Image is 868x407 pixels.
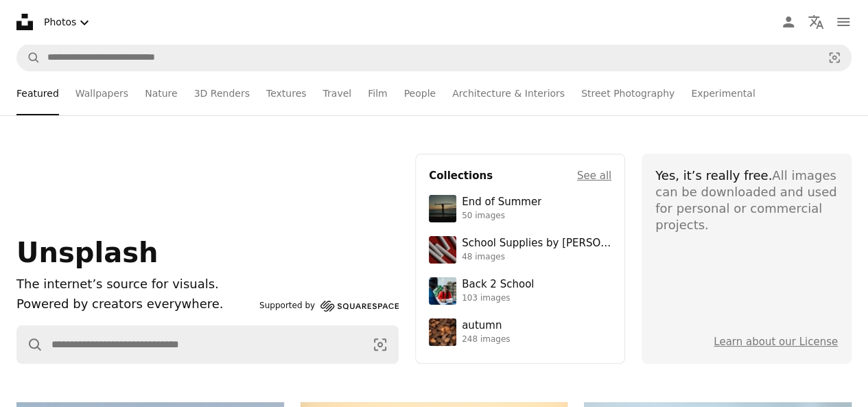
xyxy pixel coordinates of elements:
div: Back 2 School [462,278,534,292]
a: See all [577,167,611,184]
a: Street Photography [581,71,675,115]
p: Powered by creators everywhere. [16,294,254,314]
a: Home — Unsplash [16,14,33,30]
a: Log in / Sign up [775,8,802,36]
h4: Collections [429,167,493,184]
a: autumn248 images [429,318,611,346]
button: Visual search [818,45,851,71]
a: Supported by [259,298,399,314]
div: 50 images [462,211,541,222]
a: Architecture & Interiors [452,71,565,115]
a: Film [368,71,387,115]
button: Select asset type [38,8,98,36]
img: premium_photo-1683135218355-6d72011bf303 [429,277,456,305]
button: Language [802,8,830,36]
a: 3D Renders [194,71,250,115]
img: photo-1637983927634-619de4ccecac [429,318,456,346]
h1: The internet’s source for visuals. [16,275,254,294]
span: Yes, it’s really free. [655,168,772,183]
a: People [404,71,436,115]
div: 48 images [462,252,611,263]
a: Textures [266,71,307,115]
div: 248 images [462,334,510,345]
button: Search Unsplash [17,326,43,363]
button: Search Unsplash [17,45,40,71]
button: Menu [830,8,857,36]
form: Find visuals sitewide [16,44,852,71]
div: School Supplies by [PERSON_NAME] [462,237,611,251]
div: All images can be downloaded and used for personal or commercial projects. [655,167,838,233]
img: premium_photo-1715107534993-67196b65cde7 [429,236,456,264]
a: Travel [322,71,351,115]
div: autumn [462,319,510,333]
form: Find visuals sitewide [16,325,399,364]
a: Learn about our License [714,336,838,348]
img: premium_photo-1754398386796-ea3dec2a6302 [429,195,456,222]
a: Nature [145,71,177,115]
a: Back 2 School103 images [429,277,611,305]
div: End of Summer [462,196,541,209]
a: School Supplies by [PERSON_NAME]48 images [429,236,611,264]
div: 103 images [462,293,534,304]
button: Visual search [362,326,398,363]
a: Experimental [691,71,755,115]
span: Unsplash [16,237,158,268]
a: End of Summer50 images [429,195,611,222]
a: Wallpapers [75,71,128,115]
